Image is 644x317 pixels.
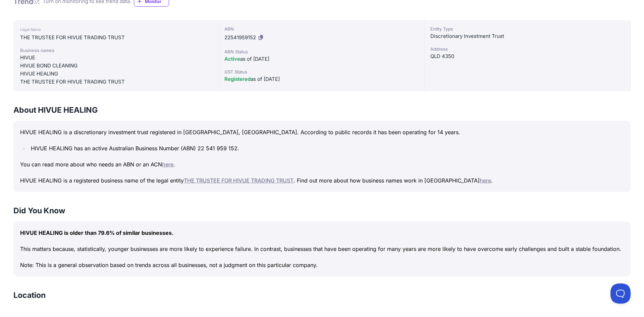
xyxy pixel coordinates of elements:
[20,260,624,270] p: Note: This is a general observation based on trends across all businesses, not a judgment on this...
[20,34,212,42] div: THE TRUSTEE FOR HIVUE TRADING TRUST
[162,161,173,168] a: here
[184,177,293,184] a: THE TRUSTEE FOR HIVUE TRADING TRUST
[430,25,625,32] div: Entity Type
[20,160,624,169] p: You can read more about who needs an ABN or an ACN .
[224,34,256,41] span: 22541959152
[610,283,631,304] iframe: Toggle Customer Support
[20,70,212,78] div: HIVUE HEALING
[13,290,46,301] h3: Location
[20,228,624,237] p: HIVUE HEALING is older than 79.6% of similar businesses.
[20,244,624,254] p: This matters because, statistically, younger businesses are more likely to experience failure. In...
[29,144,624,153] li: HIVUE HEALING has an active Australian Business Number (ABN) 22 541 959 152.
[430,32,625,40] div: Discretionary Investment Trust
[20,62,212,70] div: HIVUE BOND CLEANING
[224,48,419,55] div: ABN Status
[20,127,624,137] p: HIVUE HEALING is a discretionary investment trust registered in [GEOGRAPHIC_DATA], [GEOGRAPHIC_DA...
[224,75,419,83] div: as of [DATE]
[20,25,212,34] div: Legal Name
[430,46,625,52] div: Address
[20,47,212,54] div: Business names
[13,105,631,115] h3: About HIVUE HEALING
[480,177,491,184] a: here
[430,52,625,60] div: QLD 4350
[20,54,212,62] div: HIVUE
[224,68,419,75] div: GST Status
[224,55,419,63] div: as of [DATE]
[20,78,212,86] div: THE TRUSTEE FOR HIVUE TRADING TRUST
[13,205,631,216] h3: Did You Know
[224,56,240,62] span: Active
[224,25,419,32] div: ABN
[224,76,251,82] span: Registered
[20,176,624,185] p: HIVUE HEALING is a registered business name of the legal entity . Find out more about how busines...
